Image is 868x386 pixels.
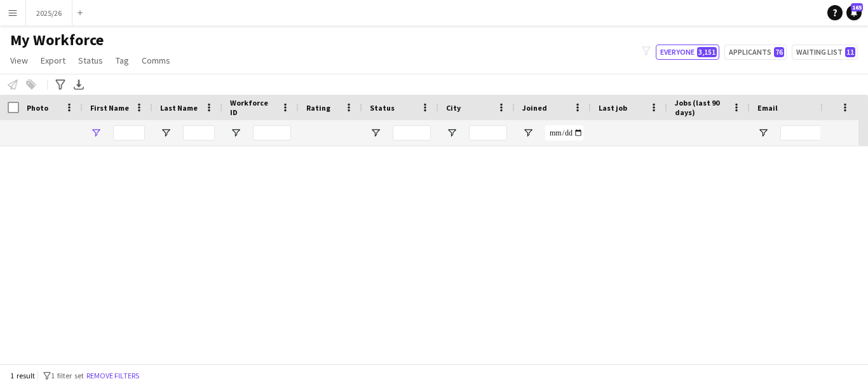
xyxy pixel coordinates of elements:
span: 165 [851,3,863,11]
a: Comms [137,52,175,69]
button: Remove filters [84,369,142,383]
span: 11 [845,47,855,57]
span: Last Name [160,103,198,113]
input: City Filter Input [469,125,507,141]
button: Open Filter Menu [370,127,381,139]
app-action-btn: Export XLSX [71,77,86,92]
a: Status [73,52,108,69]
input: Joined Filter Input [545,125,583,141]
span: 3,151 [697,47,717,57]
span: View [10,55,28,66]
input: Workforce ID Filter Input [253,125,291,141]
a: View [5,52,33,69]
span: Photo [27,103,48,113]
a: 165 [846,5,862,20]
input: Status Filter Input [393,125,431,141]
span: Comms [142,55,170,66]
span: Status [370,103,395,113]
button: Open Filter Menu [757,127,769,139]
span: Tag [116,55,129,66]
button: Waiting list11 [792,45,858,60]
span: Rating [306,103,330,113]
input: First Name Filter Input [113,125,145,141]
app-action-btn: Advanced filters [53,77,68,92]
button: Open Filter Menu [160,127,172,139]
span: 1 filter set [51,371,84,380]
button: Open Filter Menu [446,127,458,139]
span: Export [41,55,65,66]
span: Last job [599,103,627,113]
button: 2025/26 [26,1,72,25]
span: 76 [774,47,784,57]
button: Everyone3,151 [656,45,719,60]
span: My Workforce [10,31,104,50]
span: City [446,103,461,113]
span: Jobs (last 90 days) [675,98,727,117]
button: Open Filter Menu [522,127,534,139]
input: Last Name Filter Input [183,125,215,141]
span: Email [757,103,778,113]
span: Status [78,55,103,66]
button: Open Filter Menu [90,127,102,139]
span: Workforce ID [230,98,276,117]
span: Joined [522,103,547,113]
span: First Name [90,103,129,113]
button: Applicants76 [724,45,787,60]
button: Open Filter Menu [230,127,241,139]
a: Tag [111,52,134,69]
a: Export [36,52,71,69]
